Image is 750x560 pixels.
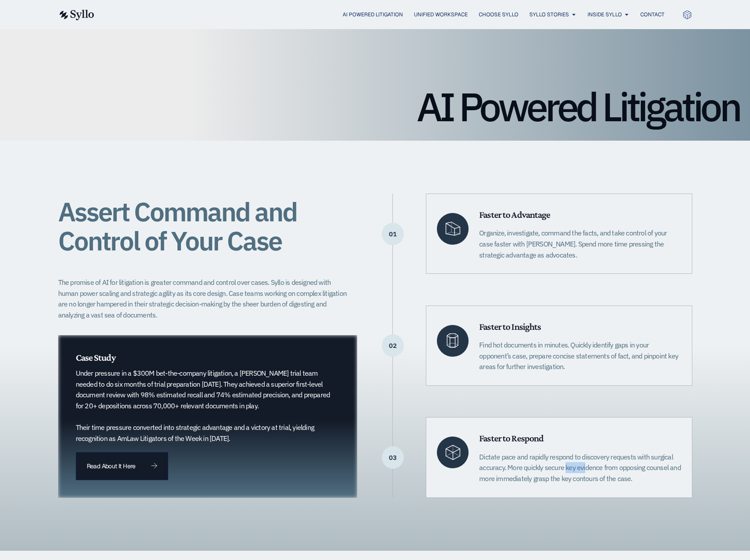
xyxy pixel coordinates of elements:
[76,352,115,363] span: Case Study
[479,433,543,444] span: Faster to Respond
[479,452,681,484] p: Dictate pace and rapidly respond to discovery requests with surgical accuracy. More quickly secur...
[587,11,622,19] a: Inside Syllo
[11,87,739,127] h1: AI Powered Litigation
[87,463,135,469] span: Read About It Here
[479,321,541,332] span: Faster to Insights
[382,234,404,235] p: 01
[58,194,297,258] span: Assert Command and Control of Your Case
[58,10,94,20] img: syllo
[414,11,468,19] a: Unified Workspace
[112,11,665,19] nav: Menu
[640,11,665,19] a: Contact
[76,368,331,444] p: Under pressure in a $300M bet-the-company litigation, a [PERSON_NAME] trial team needed to do six...
[479,340,681,372] p: Find hot documents in minutes. Quickly identify gaps in your opponent’s case, prepare concise sta...
[479,209,550,220] span: Faster to Advantage
[76,452,168,480] a: Read About It Here
[112,11,665,19] div: Menu Toggle
[343,11,403,19] a: AI Powered Litigation
[529,11,569,19] a: Syllo Stories
[58,277,352,321] p: The promise of AI for litigation is greater command and control over cases. Syllo is designed wit...
[382,345,404,346] p: 02
[479,228,681,260] p: Organize, investigate, command the facts, and take control of your case faster with [PERSON_NAME]...
[382,457,404,458] p: 03
[479,11,518,19] a: Choose Syllo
